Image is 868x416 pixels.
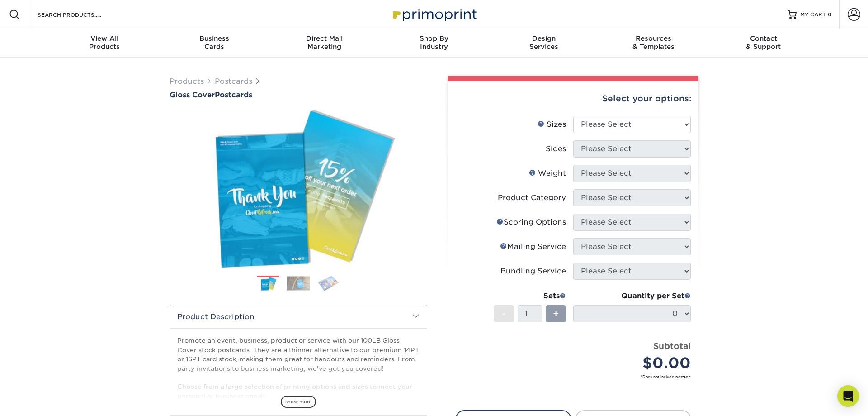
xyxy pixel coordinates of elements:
div: Marketing [269,34,379,51]
a: Contact& Support [708,29,818,58]
input: SEARCH PRODUCTS..... [37,9,125,20]
div: Mailing Service [500,241,566,252]
div: Services [489,34,599,51]
a: DesignServices [489,29,599,58]
span: Direct Mail [269,34,379,43]
span: Shop By [379,34,489,43]
div: Industry [379,34,489,51]
div: Scoring Options [496,217,566,228]
div: Select your options: [455,81,691,116]
div: Cards [160,34,269,51]
img: Postcards 02 [287,276,310,290]
p: Promote an event, business, product or service with our 100LB Gloss Cover stock postcards. They a... [177,336,420,401]
span: 0 [828,11,832,18]
span: show more [281,396,316,408]
h1: Postcards [170,91,427,99]
div: & Templates [599,34,708,51]
span: MY CART [800,11,826,19]
span: Business [160,34,269,43]
small: *Does not include postage [462,374,691,379]
a: BusinessCards [160,29,269,58]
a: Postcards [215,77,252,86]
div: Weight [529,168,566,179]
span: View All [50,34,160,43]
img: Postcards 03 [317,275,340,291]
img: Postcards 01 [257,277,279,292]
span: - [502,307,506,320]
a: Resources& Templates [599,29,708,58]
span: Gloss Cover [170,91,215,99]
img: Gloss Cover 01 [170,103,427,275]
h2: Product Description [170,305,427,328]
span: + [553,307,559,320]
a: Shop ByIndustry [379,29,489,58]
div: Sides [546,143,566,154]
div: Product Category [498,192,566,203]
span: Contact [708,34,818,43]
div: Sizes [538,119,566,130]
div: Products [50,34,160,51]
a: Products [170,77,204,86]
div: Bundling Service [500,266,566,277]
a: Direct MailMarketing [269,29,379,58]
img: Primoprint [389,5,479,24]
div: $0.00 [580,352,691,374]
div: Sets [494,291,566,301]
div: Quantity per Set [573,291,691,301]
div: & Support [708,34,818,51]
span: Design [489,34,599,43]
strong: Subtotal [653,341,691,351]
a: View AllProducts [50,29,160,58]
div: Open Intercom Messenger [837,385,859,407]
a: Gloss CoverPostcards [170,91,427,99]
span: Resources [599,34,708,43]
